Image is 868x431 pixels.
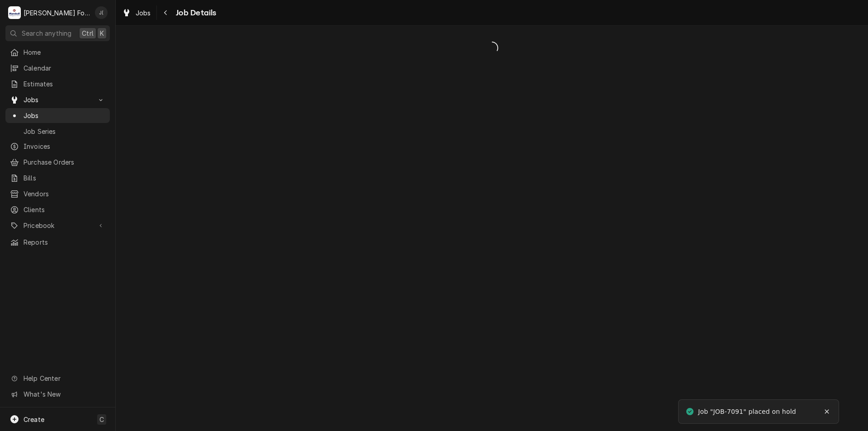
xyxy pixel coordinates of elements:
a: Go to Pricebook [5,218,110,233]
span: Job Details [173,7,217,19]
a: Job Series [5,124,110,139]
div: Job "JOB-7091" placed on hold [698,407,797,417]
span: Jobs [136,8,151,18]
span: Create [24,416,44,423]
span: Jobs [24,111,105,120]
div: Marshall Food Equipment Service's Avatar [8,6,21,19]
span: What's New [24,389,104,399]
a: Go to Help Center [5,371,110,386]
div: Jeff Debigare (109)'s Avatar [95,6,108,19]
span: C [99,415,104,424]
span: Vendors [24,189,105,199]
a: Go to Jobs [5,92,110,107]
a: Calendar [5,61,110,76]
a: Invoices [5,139,110,154]
a: Go to What's New [5,387,110,402]
span: Clients [24,205,105,214]
span: Search anything [22,28,71,38]
div: [PERSON_NAME] Food Equipment Service [24,8,90,18]
span: Reports [24,237,105,247]
span: Loading... [116,38,868,57]
span: Ctrl [82,28,94,38]
a: Clients [5,202,110,217]
a: Home [5,45,110,60]
span: Pricebook [24,221,92,230]
span: Help Center [24,374,104,383]
button: Search anythingCtrlK [5,25,110,41]
span: Job Series [24,127,105,136]
a: Jobs [5,108,110,123]
span: Purchase Orders [24,157,105,167]
a: Purchase Orders [5,155,110,170]
span: K [100,28,104,38]
a: Reports [5,235,110,250]
span: Jobs [24,95,92,104]
div: J( [95,6,108,19]
a: Bills [5,171,110,185]
a: Vendors [5,186,110,201]
span: Bills [24,173,105,183]
a: Jobs [118,5,155,20]
button: Navigate back [159,5,173,20]
span: Invoices [24,142,105,151]
span: Calendar [24,63,105,73]
div: M [8,6,21,19]
span: Home [24,47,105,57]
a: Estimates [5,76,110,91]
span: Estimates [24,79,105,89]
